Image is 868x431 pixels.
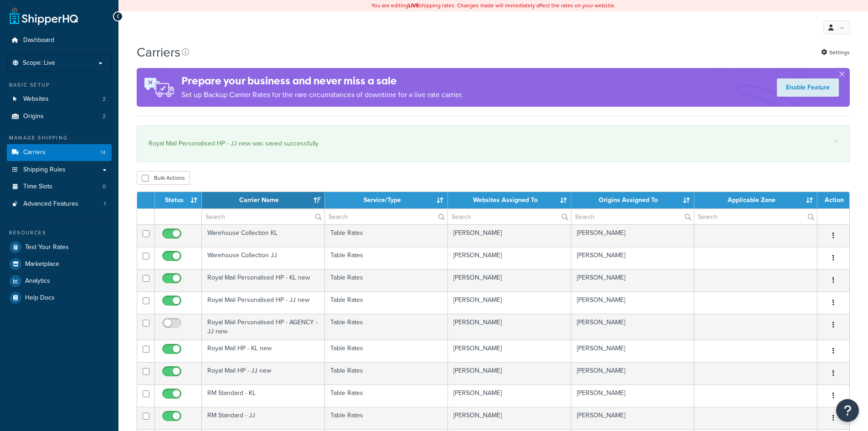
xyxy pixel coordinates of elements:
td: Warehouse Collection JJ [202,247,325,269]
span: Shipping Rules [23,166,66,174]
td: Table Rates [325,291,448,314]
a: Shipping Rules [7,161,112,178]
span: Analytics [25,277,50,285]
td: [PERSON_NAME] [571,340,694,362]
input: Search [694,209,817,224]
td: Table Rates [325,314,448,340]
a: ShipperHQ Home [10,7,78,25]
li: Websites [7,91,112,108]
button: Open Resource Center [836,399,859,422]
td: Royal Mail Personalised HP - JJ new [202,291,325,314]
td: [PERSON_NAME] [448,362,571,384]
td: [PERSON_NAME] [571,407,694,429]
input: Search [448,209,570,224]
input: Search [325,209,447,224]
li: Time Slots [7,178,112,195]
span: Help Docs [25,294,55,302]
div: Royal Mail Personalised HP - JJ new was saved successfully [149,137,838,150]
td: [PERSON_NAME] [448,314,571,340]
a: Origins 2 [7,108,112,125]
td: [PERSON_NAME] [571,224,694,247]
a: Test Your Rates [7,239,112,255]
td: [PERSON_NAME] [571,291,694,314]
th: Service/Type: activate to sort column ascending [325,192,448,208]
td: RM Standard - JJ [202,407,325,429]
td: [PERSON_NAME] [571,247,694,269]
span: 0 [103,183,106,191]
td: [PERSON_NAME] [448,224,571,247]
span: Websites [23,95,49,103]
span: Time Slots [23,183,52,191]
img: ad-rules-rateshop-fe6ec290ccb7230408bd80ed9643f0289d75e0ffd9eb532fc0e269fcd187b520.png [137,68,181,107]
td: Table Rates [325,247,448,269]
td: [PERSON_NAME] [571,362,694,384]
span: 2 [103,113,106,120]
td: Royal Mail HP - JJ new [202,362,325,384]
div: Resources [7,229,112,237]
td: [PERSON_NAME] [571,314,694,340]
span: Test Your Rates [25,244,69,251]
a: Settings [821,46,850,59]
span: Advanced Features [23,200,78,208]
th: Status: activate to sort column ascending [155,192,202,208]
a: Marketplace [7,256,112,272]
a: Carriers 14 [7,144,112,161]
td: Table Rates [325,269,448,291]
a: × [834,137,838,145]
td: [PERSON_NAME] [571,384,694,407]
td: Table Rates [325,384,448,407]
input: Search [202,209,324,224]
a: Help Docs [7,290,112,306]
td: Table Rates [325,224,448,247]
li: Origins [7,108,112,125]
a: Advanced Features 1 [7,196,112,213]
span: Scope: Live [23,59,55,67]
td: Royal Mail HP - KL new [202,340,325,362]
div: Basic Setup [7,81,112,89]
h4: Prepare your business and never miss a sale [181,73,463,88]
p: Set up Backup Carrier Rates for the rare circumstances of downtime for a live rate carrier. [181,88,463,101]
a: Time Slots 0 [7,178,112,195]
td: [PERSON_NAME] [448,340,571,362]
td: [PERSON_NAME] [448,269,571,291]
td: [PERSON_NAME] [448,247,571,269]
td: [PERSON_NAME] [448,291,571,314]
h1: Carriers [137,43,180,61]
td: Table Rates [325,407,448,429]
th: Applicable Zone: activate to sort column ascending [694,192,817,208]
span: Marketplace [25,260,59,268]
td: RM Standard - KL [202,384,325,407]
span: Origins [23,113,44,120]
a: Analytics [7,273,112,289]
th: Action [817,192,849,208]
b: LIVE [408,1,419,10]
td: Table Rates [325,362,448,384]
td: [PERSON_NAME] [448,407,571,429]
th: Origins Assigned To: activate to sort column ascending [571,192,694,208]
div: Manage Shipping [7,134,112,142]
a: Dashboard [7,32,112,49]
td: Royal Mail Personalised HP - AGENCY - JJ new [202,314,325,340]
input: Search [571,209,694,224]
th: Carrier Name: activate to sort column ascending [202,192,325,208]
span: 2 [103,95,106,103]
li: Advanced Features [7,196,112,213]
td: Warehouse Collection KL [202,224,325,247]
span: 14 [101,149,106,156]
button: Bulk Actions [137,171,190,185]
td: Royal Mail Personalised HP - KL new [202,269,325,291]
th: Websites Assigned To: activate to sort column ascending [448,192,571,208]
li: Carriers [7,144,112,161]
span: 1 [104,200,106,208]
td: [PERSON_NAME] [571,269,694,291]
a: Websites 2 [7,91,112,108]
td: Table Rates [325,340,448,362]
td: [PERSON_NAME] [448,384,571,407]
span: Carriers [23,149,46,156]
